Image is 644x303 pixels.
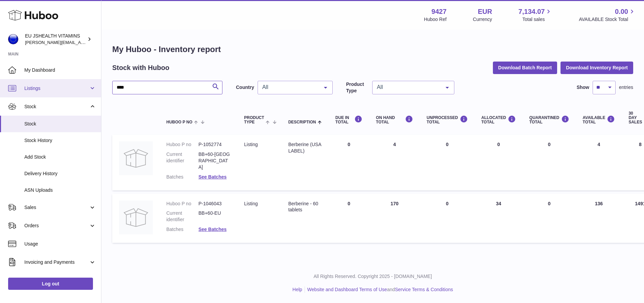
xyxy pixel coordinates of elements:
[166,210,198,223] dt: Current identifier
[478,7,492,16] strong: EUR
[24,103,89,110] span: Stock
[244,142,258,147] span: listing
[288,120,316,124] span: Description
[261,84,319,91] span: All
[244,201,258,206] span: listing
[198,151,231,170] dd: BB+60-[GEOGRAPHIC_DATA]
[329,135,369,190] td: 0
[420,194,475,243] td: 0
[577,84,589,91] label: Show
[519,7,553,23] a: 7,134.07 Total sales
[24,154,96,160] span: Add Stock
[166,141,198,148] dt: Huboo P no
[579,7,636,23] a: 0.00 AVAILABLE Stock Total
[166,174,198,180] dt: Batches
[119,201,153,234] img: product image
[288,141,322,154] div: Berberine (USA LABEL)
[369,135,420,190] td: 4
[529,115,569,124] div: QUARANTINED Total
[375,84,440,91] span: All
[25,40,136,45] span: [PERSON_NAME][EMAIL_ADDRESS][DOMAIN_NAME]
[292,287,302,292] a: Help
[198,201,231,207] dd: P-1046043
[519,7,545,16] span: 7,134.07
[576,135,622,190] td: 4
[305,286,453,293] li: and
[481,115,516,124] div: ALLOCATED Total
[493,62,557,74] button: Download Batch Report
[166,226,198,233] dt: Batches
[8,34,18,44] img: laura@jessicasepel.com
[615,7,628,16] span: 0.00
[335,115,362,124] div: DUE IN TOTAL
[369,194,420,243] td: 170
[576,194,622,243] td: 136
[198,141,231,148] dd: P-1052774
[198,227,226,232] a: See Batches
[560,62,633,74] button: Download Inventory Report
[583,115,615,124] div: AVAILABLE Total
[473,16,492,23] div: Currency
[166,151,198,170] dt: Current identifier
[166,120,192,124] span: Huboo P no
[119,141,153,175] img: product image
[24,121,96,127] span: Stock
[431,7,447,16] strong: 9427
[427,115,468,124] div: UNPROCESSED Total
[24,170,96,177] span: Delivery History
[112,63,169,72] h2: Stock with Huboo
[475,194,523,243] td: 34
[236,84,254,91] label: Country
[24,137,96,144] span: Stock History
[307,287,387,292] a: Website and Dashboard Terms of Use
[424,16,447,23] div: Huboo Ref
[376,115,413,124] div: ON HAND Total
[8,278,93,290] a: Log out
[24,204,89,211] span: Sales
[24,223,89,229] span: Orders
[112,44,633,55] h1: My Huboo - Inventory report
[24,67,96,73] span: My Dashboard
[25,33,86,46] div: EU JSHEALTH VITAMINS
[198,174,226,180] a: See Batches
[24,259,89,265] span: Invoicing and Payments
[107,273,639,280] p: All Rights Reserved. Copyright 2025 - [DOMAIN_NAME]
[579,16,636,23] span: AVAILABLE Stock Total
[244,116,264,124] span: Product Type
[619,84,633,91] span: entries
[420,135,475,190] td: 0
[346,81,369,94] label: Product Type
[522,16,552,23] span: Total sales
[166,201,198,207] dt: Huboo P no
[329,194,369,243] td: 0
[548,142,551,147] span: 0
[395,287,453,292] a: Service Terms & Conditions
[288,201,322,213] div: Berberine - 60 tablets
[548,201,551,206] span: 0
[198,210,231,223] dd: BB+60-EU
[24,241,96,247] span: Usage
[24,187,96,193] span: ASN Uploads
[475,135,523,190] td: 0
[24,85,89,92] span: Listings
